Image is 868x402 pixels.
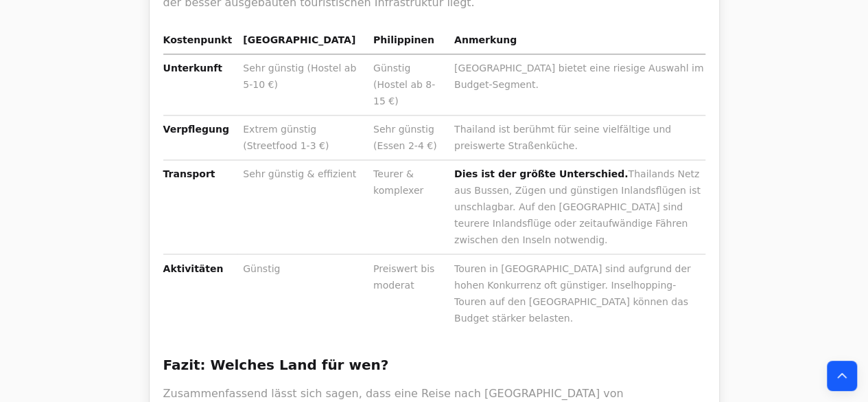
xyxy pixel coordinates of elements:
h3: Fazit: Welches Land für wen? [163,353,705,375]
td: Sehr günstig (Essen 2-4 €) [368,115,449,160]
strong: Transport [163,168,215,179]
td: Thailand ist berühmt für seine vielfältige und preiswerte Straßenküche. [449,115,705,160]
td: Preiswert bis moderat [368,254,449,332]
td: Teurer & komplexer [368,160,449,254]
td: [GEOGRAPHIC_DATA] bietet eine riesige Auswahl im Budget-Segment. [449,54,705,115]
button: Back to top [827,361,857,391]
th: [GEOGRAPHIC_DATA] [237,32,368,54]
td: Sehr günstig (Hostel ab 5-10 €) [237,54,368,115]
strong: Aktivitäten [163,263,224,273]
td: Sehr günstig & effizient [237,160,368,254]
th: Kostenpunkt [163,32,238,54]
td: Extrem günstig (Streetfood 1-3 €) [237,115,368,160]
th: Anmerkung [449,32,705,54]
strong: Verpflegung [163,124,229,135]
strong: Dies ist der größte Unterschied. [454,168,628,179]
td: Günstig (Hostel ab 8-15 €) [368,54,449,115]
strong: Unterkunft [163,63,222,74]
td: Günstig [237,254,368,332]
td: Touren in [GEOGRAPHIC_DATA] sind aufgrund der hohen Konkurrenz oft günstiger. Inselhopping-Touren... [449,254,705,332]
th: Philippinen [368,32,449,54]
td: Thailands Netz aus Bussen, Zügen und günstigen Inlandsflügen ist unschlagbar. Auf den [GEOGRAPHIC... [449,160,705,254]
